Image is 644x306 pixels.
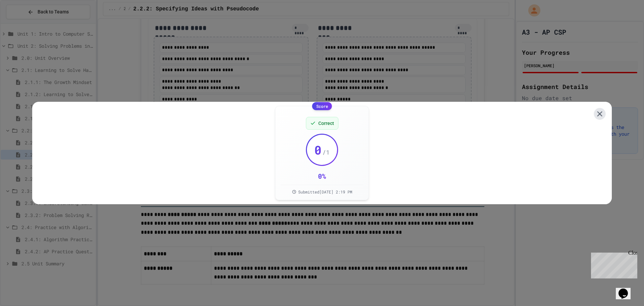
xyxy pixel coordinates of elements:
[3,3,46,43] div: Chat with us now!Close
[322,147,330,157] span: / 1
[314,143,322,157] span: 0
[616,279,637,299] iframe: chat widget
[318,120,334,127] span: Correct
[588,250,637,278] iframe: chat widget
[318,171,326,181] div: 0 %
[312,102,332,110] div: Score
[298,189,352,194] span: Submitted [DATE] 2:19 PM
